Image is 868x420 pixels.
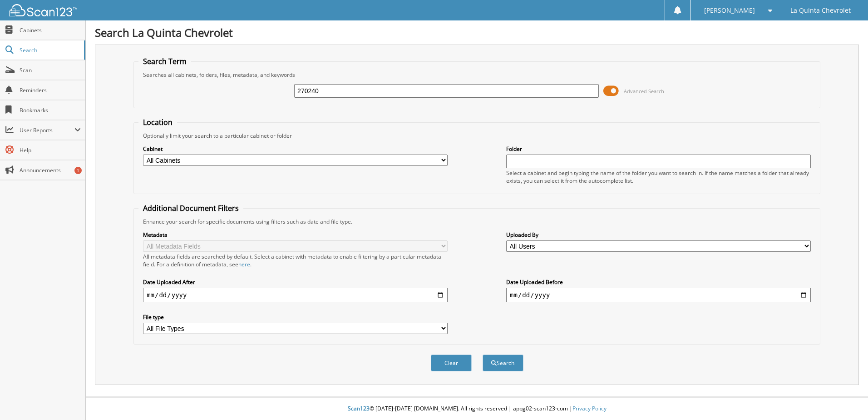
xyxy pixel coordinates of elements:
span: Cabinets [20,26,81,34]
span: Bookmarks [20,106,81,114]
a: here [238,260,250,268]
label: Date Uploaded Before [506,278,811,286]
span: Search [20,46,79,54]
span: Scan123 [348,405,370,412]
div: All metadata fields are searched by default. Select a cabinet with metadata to enable filtering b... [143,253,448,268]
label: Cabinet [143,145,448,153]
label: Date Uploaded After [143,278,448,286]
label: Folder [506,145,811,153]
div: © [DATE]-[DATE] [DOMAIN_NAME]. All rights reserved | appg02-scan123-com | [86,398,868,420]
label: File type [143,313,448,321]
div: Optionally limit your search to a particular cabinet or folder [138,132,815,140]
legend: Search Term [138,56,191,66]
span: Help [20,146,81,154]
button: Clear [431,355,472,371]
label: Metadata [143,231,448,239]
h1: Search La Quinta Chevrolet [95,25,859,40]
span: Advanced Search [624,88,664,95]
div: Select a cabinet and begin typing the name of the folder you want to search in. If the name match... [506,169,811,185]
label: Uploaded By [506,231,811,239]
span: Announcements [20,166,81,174]
input: end [506,288,811,302]
div: Enhance your search for specific documents using filters such as date and file type. [138,218,815,225]
span: Reminders [20,86,81,94]
button: Search [483,355,523,371]
div: Searches all cabinets, folders, files, metadata, and keywords [138,71,815,79]
img: scan123-logo-white.svg [9,4,77,16]
iframe: Chat Widget [823,376,868,420]
span: [PERSON_NAME] [704,8,755,13]
span: User Reports [20,126,74,134]
span: La Quinta Chevrolet [790,8,851,13]
legend: Additional Document Filters [138,203,243,213]
input: start [143,288,448,302]
a: Privacy Policy [572,405,607,412]
div: 1 [74,167,82,174]
span: Scan [20,66,81,74]
legend: Location [138,117,177,127]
